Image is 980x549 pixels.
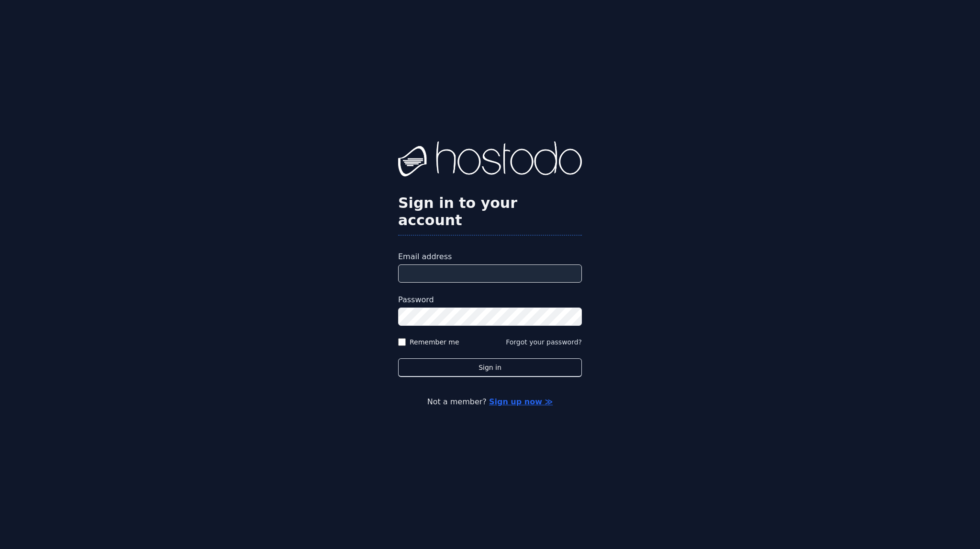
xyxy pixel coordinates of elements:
[46,396,934,408] p: Not a member?
[506,337,582,347] button: Forgot your password?
[398,294,582,306] label: Password
[398,358,582,377] button: Sign in
[410,337,459,347] label: Remember me
[398,194,582,229] h2: Sign in to your account
[489,397,553,406] a: Sign up now ≫
[398,141,582,180] img: Hostodo
[398,251,582,263] label: Email address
